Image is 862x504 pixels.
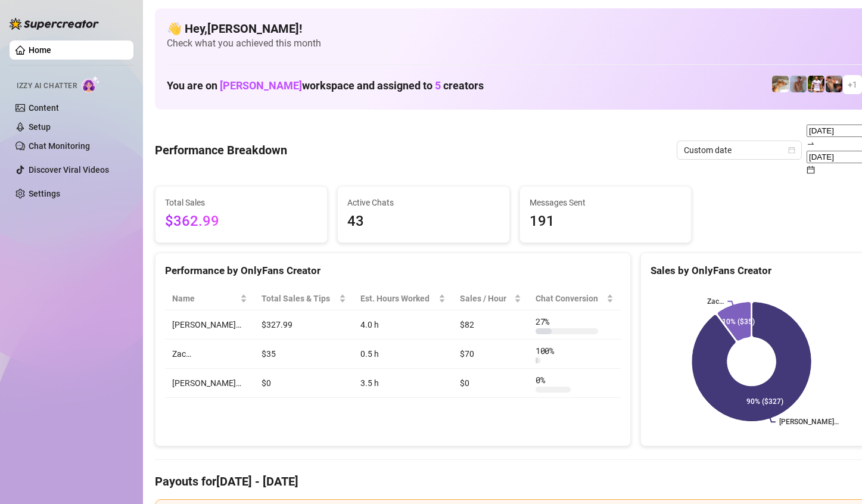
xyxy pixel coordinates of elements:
span: Total Sales [165,196,318,209]
td: 3.5 h [353,369,453,398]
span: Custom date [684,141,795,159]
th: Total Sales & Tips [254,287,353,310]
span: Messages Sent [530,196,682,209]
a: Setup [29,122,51,132]
a: Home [29,45,51,55]
img: Joey [790,76,807,92]
span: Sales / Hour [460,292,511,305]
a: Chat Monitoring [29,141,90,151]
text: Zac… [708,297,724,306]
img: Osvaldo [826,76,842,92]
div: Est. Hours Worked [360,292,436,305]
td: 0.5 h [353,340,453,369]
td: $35 [254,340,353,369]
td: Zac… [165,340,254,369]
img: AI Chatter [82,76,100,93]
td: $0 [254,369,353,398]
span: Check what you achieved this month [167,37,862,50]
td: $0 [453,369,528,398]
a: Content [29,103,59,113]
text: [PERSON_NAME]… [779,418,839,427]
div: Performance by OnlyFans Creator [165,263,621,279]
span: Total Sales & Tips [262,292,337,305]
span: Name [172,292,238,305]
span: to [807,139,815,148]
span: 100 % [536,344,555,357]
td: [PERSON_NAME]… [165,369,254,398]
span: 5 [435,79,441,92]
h1: You are on workspace and assigned to creators [167,79,484,92]
td: [PERSON_NAME]… [165,310,254,340]
span: 0 % [536,374,555,387]
span: calendar [788,147,795,154]
img: Hector [808,76,824,92]
span: calendar [807,166,815,174]
img: logo-BBDzfeDw.svg [10,18,99,30]
span: Chat Conversion [536,292,604,305]
h4: 👋 Hey, [PERSON_NAME] ! [167,20,862,37]
span: Active Chats [347,196,500,209]
span: [PERSON_NAME] [220,79,302,92]
th: Name [165,287,254,310]
span: $362.99 [165,210,318,233]
a: Settings [29,189,60,198]
h4: Performance Breakdown [155,142,287,158]
th: Chat Conversion [528,287,621,310]
span: + 1 [848,78,857,91]
span: Izzy AI Chatter [17,80,77,92]
span: 43 [347,210,500,233]
span: swap-right [807,139,815,148]
span: 27 % [536,315,555,328]
span: 191 [530,210,682,233]
th: Sales / Hour [453,287,528,310]
a: Discover Viral Videos [29,165,109,175]
td: $82 [453,310,528,340]
td: $327.99 [254,310,353,340]
img: Zac [772,76,789,92]
td: $70 [453,340,528,369]
td: 4.0 h [353,310,453,340]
